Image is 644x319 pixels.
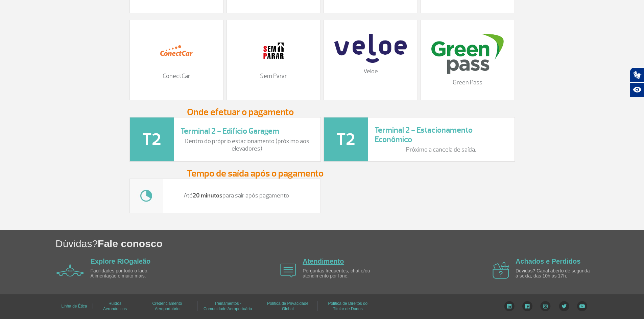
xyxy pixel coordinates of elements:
img: t2-icone.png [130,117,174,161]
img: Twitter [559,301,569,311]
a: Linha de Ética [61,301,87,311]
a: Explore RIOgaleão [91,258,151,265]
h3: Tempo de saída após o pagamento [187,168,457,179]
button: Abrir tradutor de língua de sinais. [630,68,644,82]
a: Ruídos Aeronáuticos [103,299,127,313]
img: LinkedIn [504,301,515,311]
img: Instagram [540,301,551,311]
strong: 20 minutos [193,192,222,200]
h3: Terminal 2 - Estacionamento Econômico [375,125,508,145]
a: Atendimento [303,258,344,265]
p: Próximo a cancela de saída. [375,146,508,154]
img: YouTube [577,301,587,311]
button: Abrir recursos assistivos. [630,82,644,97]
div: Plugin de acessibilidade da Hand Talk. [630,68,644,97]
a: Política de Privacidade Global [267,299,308,313]
p: Sem Parar [234,73,314,80]
p: Veloe [331,68,411,75]
img: airplane icon [280,264,296,277]
span: Fale conosco [98,238,163,249]
img: airplane icon [493,262,509,279]
p: Dentro do próprio estacionamento (próximo aos elevadores) [181,138,314,152]
img: download%20%2816%29.png [431,34,503,74]
p: Perguntas frequentes, chat e/ou atendimento por fone. [303,268,380,279]
img: 12.png [160,34,193,68]
a: Credenciamento Aeroportuário [152,299,182,313]
img: Facebook [522,301,532,311]
a: Treinamentos - Comunidade Aeroportuária [204,299,252,313]
a: Achados e Perdidos [516,258,580,265]
h1: Dúvidas? [55,237,644,250]
img: 11.png [257,34,290,68]
h3: Onde efetuar o pagamento [187,107,457,117]
p: Facilidades por todo o lado. Alimentação e muito mais. [91,268,168,279]
img: airplane icon [56,264,84,276]
img: tempo.jpg [130,179,163,213]
img: veloe-logo-1%20%281%29.png [334,34,406,63]
p: ConectCar [137,73,217,80]
p: Green Pass [428,79,508,86]
img: t2-icone.png [324,117,368,161]
a: Política de Direitos do Titular de Dados [328,299,368,313]
p: Dúvidas? Canal aberto de segunda à sexta, das 10h às 17h. [516,268,593,279]
p: Até para sair após pagamento [170,192,303,200]
h3: Terminal 2 - Edifício Garagem [181,126,314,136]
